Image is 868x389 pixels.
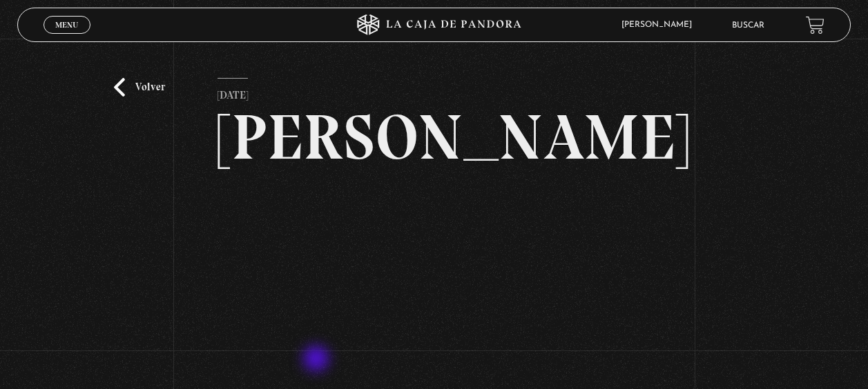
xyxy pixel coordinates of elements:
[218,106,651,169] h2: [PERSON_NAME]
[732,21,764,30] a: Buscar
[806,16,824,34] a: View your shopping cart
[51,32,84,42] span: Cerrar
[55,21,78,29] span: Menu
[114,78,165,97] a: Volver
[615,21,706,29] span: [PERSON_NAME]
[218,78,248,106] p: [DATE]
